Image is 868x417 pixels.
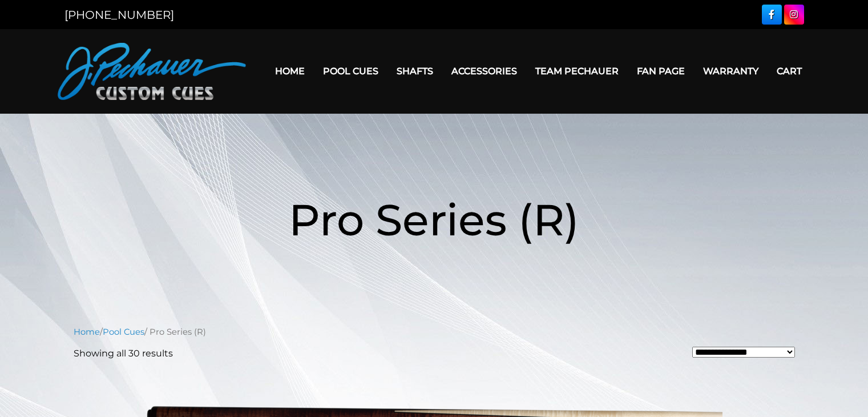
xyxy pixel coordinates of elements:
select: Shop order [692,347,795,358]
a: Cart [768,57,811,86]
a: Pool Cues [314,57,387,86]
a: Home [266,57,314,86]
a: Accessories [442,57,526,86]
nav: Breadcrumb [74,326,795,338]
img: Pechauer Custom Cues [58,43,246,100]
a: [PHONE_NUMBER] [64,8,174,22]
span: Pro Series (R) [289,193,579,246]
a: Shafts [387,57,442,86]
a: Home [74,327,100,337]
a: Pool Cues [103,327,144,337]
a: Fan Page [628,57,694,86]
p: Showing all 30 results [74,347,173,360]
a: Team Pechauer [526,57,628,86]
a: Warranty [694,57,768,86]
